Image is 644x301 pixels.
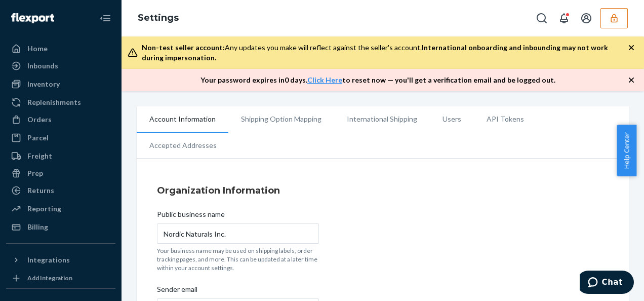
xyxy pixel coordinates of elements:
div: Parcel [27,133,49,143]
button: Help Center [617,125,636,176]
a: Returns [6,182,115,199]
a: Settings [138,12,179,23]
div: Prep [27,168,43,178]
a: Add Integration [6,272,115,284]
span: Non-test seller account: [142,43,225,52]
button: Close Navigation [95,8,115,28]
div: Freight [27,151,52,161]
div: Any updates you make will reflect against the seller's account. [142,43,628,63]
div: Home [27,44,48,54]
button: Open account menu [576,8,596,28]
a: Click Here [307,76,342,84]
a: Inventory [6,76,115,92]
a: Reporting [6,201,115,217]
li: International Shipping [334,106,430,132]
button: Open Search Box [532,8,552,28]
img: Flexport logo [11,13,54,23]
li: Users [430,106,474,132]
li: Shipping Option Mapping [228,106,334,132]
p: Your business name may be used on shipping labels, order tracking pages, and more. This can be up... [157,246,319,272]
li: Account Information [137,106,228,133]
li: API Tokens [474,106,537,132]
a: Billing [6,219,115,235]
div: Integrations [27,255,70,265]
a: Home [6,41,115,57]
li: Accepted Addresses [137,133,229,158]
h4: Organization Information [157,184,609,197]
div: Billing [27,222,48,232]
div: Reporting [27,204,61,214]
button: Open notifications [554,8,574,28]
a: Inbounds [6,58,115,74]
div: Inbounds [27,61,58,71]
a: Replenishments [6,94,115,110]
input: Public business name [157,223,319,244]
span: Public business name [157,209,225,223]
iframe: Opens a widget where you can chat to one of our agents [580,271,634,296]
a: Freight [6,148,115,164]
a: Parcel [6,130,115,146]
div: Orders [27,115,52,125]
div: Add Integration [27,274,72,282]
span: Sender email [157,284,197,298]
button: Integrations [6,252,115,268]
div: Inventory [27,79,60,89]
a: Orders [6,111,115,128]
a: Prep [6,165,115,181]
p: Your password expires in 0 days . to reset now — you'll get a verification email and be logged out. [200,75,555,85]
div: Replenishments [27,97,81,107]
ol: breadcrumbs [130,4,187,33]
div: Returns [27,185,54,196]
